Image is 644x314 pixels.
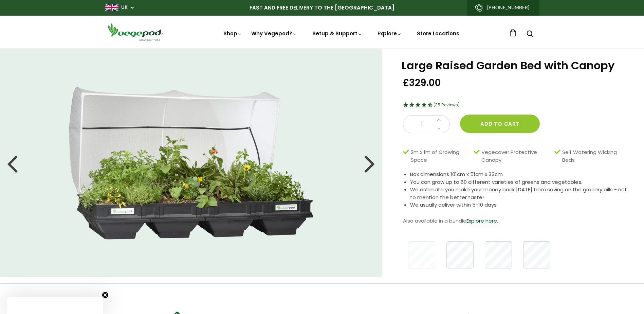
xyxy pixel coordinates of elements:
a: Increase quantity by 1 [435,116,443,124]
a: Explore [378,30,402,37]
span: Vegecover Protective Canopy [481,149,551,164]
button: Add to cart [460,115,540,133]
a: UK [121,4,128,11]
a: Search [527,31,533,38]
img: Large Raised Garden Bed with Canopy [69,87,314,240]
button: Close teaser [102,292,109,298]
span: (35 Reviews) [434,102,460,108]
span: £329.00 [403,76,441,89]
a: Explore here [466,217,497,224]
img: Vegepod [105,22,166,42]
h1: Large Raised Garden Bed with Canopy [402,60,627,71]
a: Store Locations [417,30,459,37]
span: Self Watering Wicking Beds [562,149,624,164]
div: Close teaser [7,297,103,314]
span: 2m x 1m of Growing Space [411,149,470,164]
p: Also available in a bundle . [403,216,627,226]
li: We usually deliver within 5-10 days [410,201,627,209]
a: Decrease quantity by 1 [435,124,443,133]
li: You can grow up to 60 different varieties of greens and vegetables. [410,178,627,186]
a: Shop [223,30,242,37]
a: Setup & Support [312,30,363,37]
li: Box dimensions 101cm x 51cm x 33cm [410,171,627,178]
div: 4.69 Stars - 35 Reviews [403,101,627,110]
span: 1 [410,120,433,129]
li: We estimate you make your money back [DATE] from saving on the grocery bills - not to mention the... [410,186,627,201]
img: gb_large.png [105,4,118,11]
a: Why Vegepod? [251,30,297,37]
